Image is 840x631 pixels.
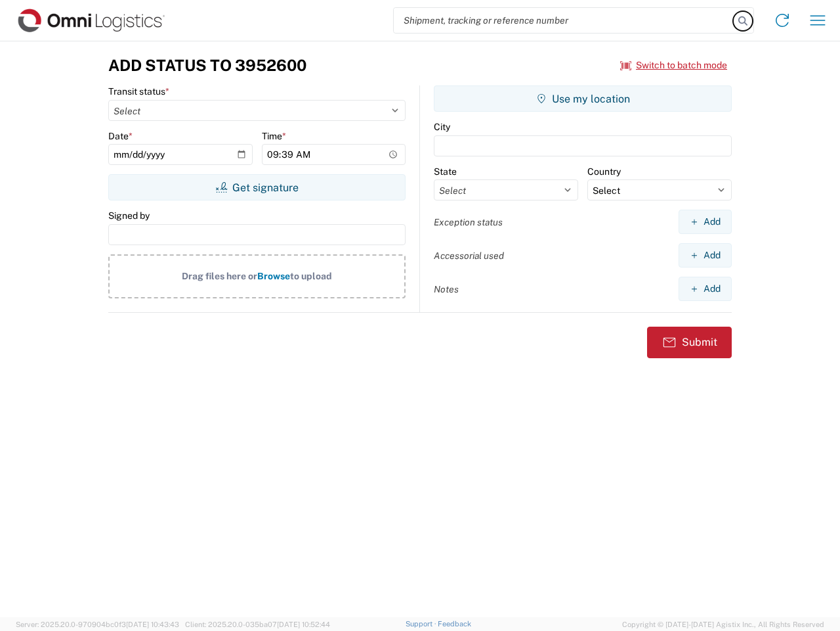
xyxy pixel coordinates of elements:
[185,620,330,628] span: Client: 2025.20.0-035ba07
[679,243,732,268] button: Add
[587,166,621,177] label: Country
[108,85,169,97] label: Transit status
[108,174,406,200] button: Get signature
[434,283,459,295] label: Notes
[434,121,450,133] label: City
[108,56,306,75] h3: Add Status to 3952600
[406,620,438,628] a: Support
[622,619,824,630] span: Copyright © [DATE]-[DATE] Agistix Inc., All Rights Reserved
[679,277,732,301] button: Add
[182,271,257,281] span: Drag files here or
[277,620,330,628] span: [DATE] 10:52:44
[647,327,732,358] button: Submit
[434,216,503,228] label: Exception status
[262,130,286,142] label: Time
[434,166,457,177] label: State
[434,85,732,112] button: Use my location
[679,210,732,234] button: Add
[257,271,290,281] span: Browse
[16,620,179,628] span: Server: 2025.20.0-970904bc0f3
[126,620,179,628] span: [DATE] 10:43:43
[108,210,150,222] label: Signed by
[108,130,133,142] label: Date
[394,8,734,33] input: Shipment, tracking or reference number
[434,250,504,262] label: Accessorial used
[290,271,332,281] span: to upload
[438,620,471,628] a: Feedback
[620,55,727,76] button: Switch to batch mode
